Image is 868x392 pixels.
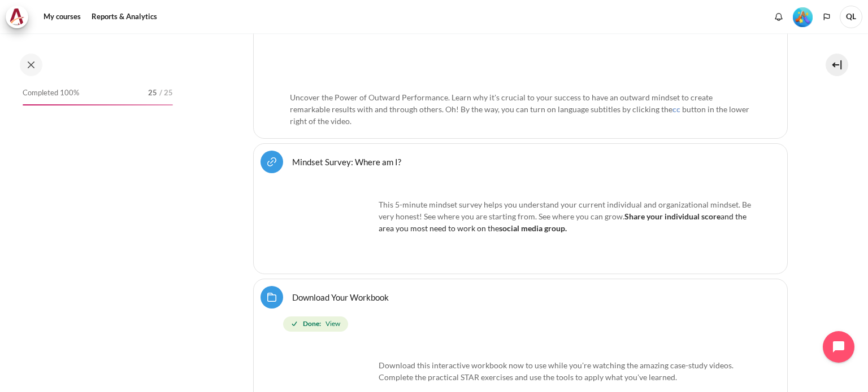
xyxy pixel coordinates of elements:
[292,292,389,302] a: Download Your Workbook
[88,6,161,28] a: Reports & Analytics
[290,182,375,267] img: assmt
[379,212,747,233] span: and the area you most need to work o
[159,87,173,99] span: / 25
[40,6,85,28] a: My courses
[840,6,862,28] span: QL
[23,87,79,99] span: Completed 100%
[325,319,340,329] span: View
[290,199,751,234] p: This 5-minute mindset survey helps you understand your current individual and organizational mind...
[793,7,813,27] img: Level #5
[788,6,817,27] a: Level #5
[303,319,321,329] strong: Done:
[292,156,401,167] a: Mindset Survey: Where am I?
[283,314,762,334] div: Completion requirements for Download Your Workbook
[23,104,173,105] div: 100%
[9,8,25,25] img: Architeck
[818,8,835,25] button: Languages
[624,212,721,221] strong: Share your individual score
[770,8,787,25] div: Show notification window with no new notifications
[793,6,813,27] div: Level #5
[290,347,751,383] p: Download this interactive workbook now to use while you're watching the amazing case-study videos...
[481,223,567,233] span: n the
[290,93,713,114] span: Uncover the Power of Outward Performance. Learn why it's crucial to your success to have an outwa...
[6,6,34,28] a: Architeck Architeck
[672,104,680,114] span: cc
[148,87,157,99] span: 25
[290,104,749,126] span: button in the lower right of the video.
[840,6,862,28] a: User menu
[499,223,567,233] strong: social media group.
[290,14,751,86] img: 0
